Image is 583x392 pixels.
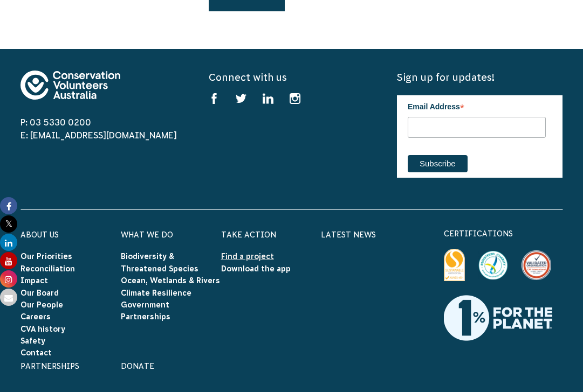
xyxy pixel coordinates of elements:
[20,264,75,273] a: Reconciliation
[121,276,220,285] a: Ocean, Wetlands & Rivers
[20,300,63,309] a: Our People
[121,300,170,321] a: Government Partnerships
[321,230,376,239] a: Latest News
[121,230,173,239] a: What We Do
[121,289,191,297] a: Climate Resilience
[20,289,59,297] a: Our Board
[121,362,154,370] a: Donate
[20,117,91,127] a: P: 03 5330 0200
[20,71,120,100] img: logo-footer.svg
[20,348,52,357] a: Contact
[397,71,563,84] h5: Sign up for updates!
[408,95,546,116] label: Email Address
[121,252,198,272] a: Biodiversity & Threatened Species
[20,312,51,321] a: Careers
[20,337,45,345] a: Safety
[20,230,59,239] a: About Us
[20,362,79,370] a: Partnerships
[221,252,274,261] a: Find a project
[444,227,563,240] p: certifications
[20,252,72,261] a: Our Priorities
[408,155,468,172] input: Subscribe
[20,130,177,140] a: E: [EMAIL_ADDRESS][DOMAIN_NAME]
[221,230,276,239] a: Take Action
[20,276,48,285] a: Impact
[209,71,374,84] h5: Connect with us
[221,264,291,273] a: Download the app
[20,325,65,333] a: CVA history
